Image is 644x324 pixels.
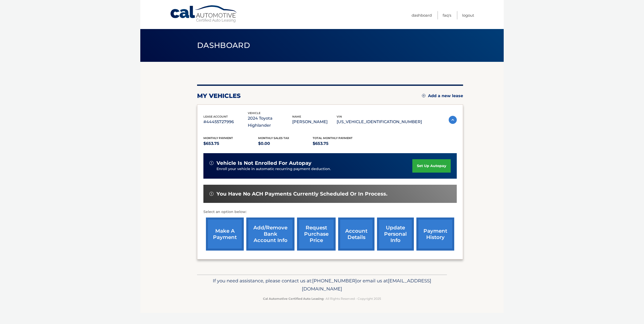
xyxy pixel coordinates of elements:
p: $0.00 [258,140,313,147]
span: [EMAIL_ADDRESS][DOMAIN_NAME] [302,278,431,292]
a: FAQ's [443,11,451,19]
p: 2024 Toyota Highlander [248,115,292,129]
p: #44455727996 [203,118,248,125]
img: add.svg [422,94,425,97]
span: Dashboard [197,41,250,50]
a: Add/Remove bank account info [246,218,294,251]
a: Dashboard [412,11,432,19]
p: $653.75 [313,140,367,147]
span: vehicle [248,111,260,115]
span: vehicle is not enrolled for autopay [217,160,311,166]
a: Logout [462,11,474,19]
img: accordion-active.svg [449,116,457,124]
a: Add a new lease [422,93,463,98]
span: Monthly sales Tax [258,136,289,140]
a: account details [338,218,374,251]
strong: Cal Automotive Certified Auto Leasing [263,297,324,301]
h2: my vehicles [197,92,241,100]
img: alert-white.svg [209,192,213,196]
span: You have no ACH payments currently scheduled or in process. [217,191,387,197]
p: Enroll your vehicle in automatic recurring payment deduction. [217,166,412,172]
span: name [292,115,301,118]
a: request purchase price [297,218,336,251]
span: Monthly Payment [203,136,233,140]
span: Total Monthly Payment [313,136,353,140]
span: [PHONE_NUMBER] [312,278,357,284]
p: If you need assistance, please contact us at: or email us at [200,277,444,293]
p: [PERSON_NAME] [292,118,337,125]
a: Cal Automotive [170,5,238,23]
p: - All Rights Reserved - Copyright 2025 [200,296,444,301]
p: Select an option below: [203,209,457,215]
img: alert-white.svg [209,161,213,165]
a: make a payment [206,218,244,251]
a: update personal info [377,218,414,251]
p: $653.75 [203,140,258,147]
a: set up autopay [412,159,451,173]
p: [US_VEHICLE_IDENTIFICATION_NUMBER] [337,118,422,125]
a: payment history [416,218,454,251]
span: lease account [203,115,228,118]
span: vin [337,115,342,118]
